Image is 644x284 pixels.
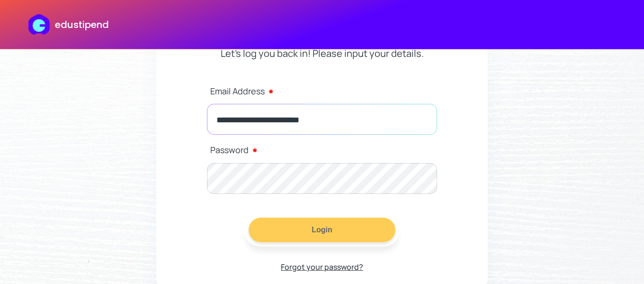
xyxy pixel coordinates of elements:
label: Email Address [210,81,437,101]
a: Forgot your password? [281,247,363,274]
img: edustipend logo [28,14,54,35]
p: Forgot your password? [281,260,363,274]
p: Let’s log you back in! Please input your details. [221,46,424,61]
button: Login [249,218,395,242]
a: edustipend logoedustipend [28,14,108,35]
label: Password [210,139,437,160]
p: edustipend [55,18,109,32]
